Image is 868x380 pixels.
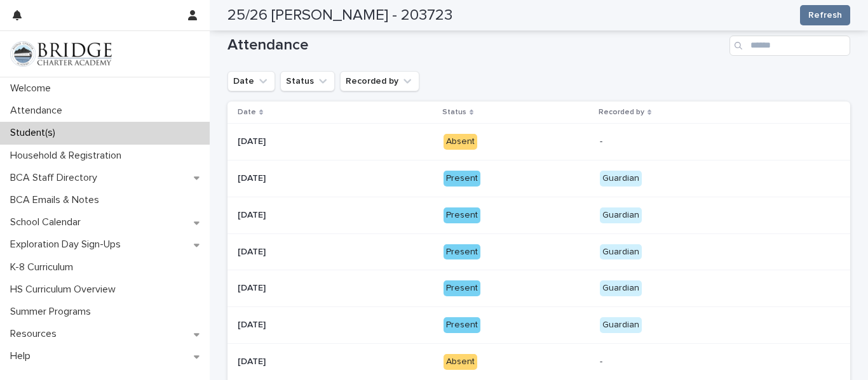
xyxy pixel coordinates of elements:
p: [DATE] [238,317,268,331]
p: [DATE] [238,244,268,258]
tr: [DATE][DATE] PresentGuardian [227,233,850,270]
p: - [600,357,822,367]
p: Status [442,105,466,119]
button: Refresh [800,5,850,25]
div: Absent [444,354,477,370]
div: Guardian [600,280,642,296]
tr: [DATE][DATE] PresentGuardian [227,270,850,307]
p: Summer Programs [5,306,101,318]
p: [DATE] [238,134,268,147]
span: Refresh [808,9,842,22]
div: Guardian [600,244,642,260]
img: V1C1m3IdTEidaUdm9Hs0 [10,41,112,67]
p: Student(s) [5,127,65,139]
p: School Calendar [5,216,91,228]
p: Date [238,105,256,119]
div: Present [444,317,480,333]
p: Help [5,350,41,362]
div: Present [444,280,480,296]
p: Recorded by [599,105,644,119]
p: BCA Staff Directory [5,172,107,184]
input: Search [729,36,850,56]
p: [DATE] [238,280,268,294]
div: Present [444,244,480,260]
p: Attendance [5,105,72,117]
div: Present [444,207,480,223]
button: Recorded by [340,71,419,91]
button: Status [280,71,335,91]
div: Present [444,171,480,187]
tr: [DATE][DATE] Absent- [227,124,850,161]
p: BCA Emails & Notes [5,194,109,206]
tr: [DATE][DATE] PresentGuardian [227,307,850,344]
p: Household & Registration [5,150,132,162]
p: HS Curriculum Overview [5,284,126,296]
h1: Attendance [227,36,724,55]
div: Guardian [600,171,642,187]
div: Absent [444,134,477,150]
p: [DATE] [238,207,268,221]
p: - [600,136,822,147]
tr: [DATE][DATE] Absent- [227,343,850,380]
h2: 25/26 [PERSON_NAME] - 203723 [227,6,452,25]
div: Guardian [600,207,642,223]
div: Guardian [600,317,642,333]
p: Resources [5,328,67,340]
p: [DATE] [238,354,268,367]
p: [DATE] [238,171,268,184]
button: Date [227,71,275,91]
p: K-8 Curriculum [5,261,83,273]
tr: [DATE][DATE] PresentGuardian [227,197,850,233]
tr: [DATE][DATE] PresentGuardian [227,160,850,197]
p: Welcome [5,82,61,95]
p: Exploration Day Sign-Ups [5,239,131,251]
